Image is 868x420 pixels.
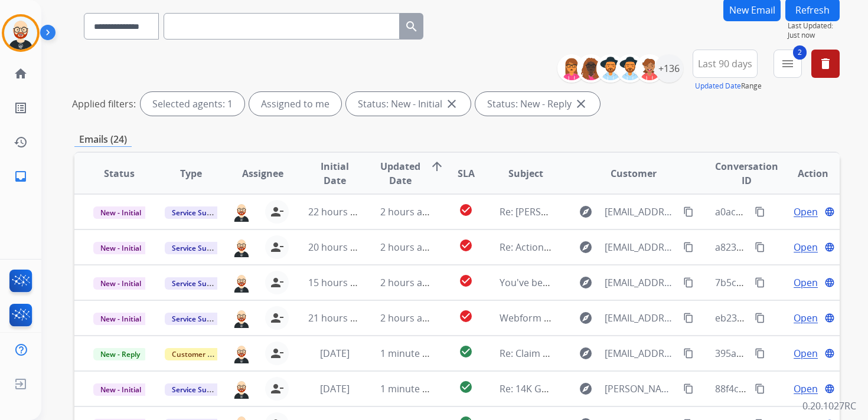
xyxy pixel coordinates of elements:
[404,19,419,34] mat-icon: search
[459,309,473,323] mat-icon: check_circle
[308,276,367,289] span: 15 hours ago
[165,277,232,290] span: Service Support
[755,313,765,323] mat-icon: content_copy
[380,347,439,360] span: 1 minute ago
[232,308,251,328] img: agent-avatar
[500,382,822,395] span: Re: 14K GRN EME & DIAMOND RING SZ 6 has been delivered for servicing
[605,346,677,360] span: [EMAIL_ADDRESS][DOMAIN_NAME]
[93,348,147,360] span: New - Reply
[72,97,136,111] p: Applied filters:
[93,383,148,396] span: New - Initial
[605,311,677,325] span: [EMAIL_ADDRESS][DOMAIN_NAME]
[500,276,867,289] span: You've been assigned a new service order: a86c77b4-04e8-45cf-909c-159f5d702d62
[500,347,710,360] span: Re: Claim Update - Next Steps - Action Required
[249,92,341,116] div: Assigned to me
[794,311,818,325] span: Open
[165,313,232,325] span: Service Support
[180,166,202,181] span: Type
[781,57,795,71] mat-icon: menu
[788,31,840,40] span: Just now
[579,275,593,290] mat-icon: explore
[698,61,752,66] span: Last 90 days
[270,205,284,219] mat-icon: person_remove
[346,92,471,116] div: Status: New - Initial
[242,166,283,181] span: Assignee
[165,206,232,219] span: Service Support
[232,202,251,222] img: agent-avatar
[755,206,765,217] mat-icon: content_copy
[475,92,600,116] div: Status: New - Reply
[380,159,420,188] span: Updated Date
[824,206,835,217] mat-icon: language
[695,81,741,91] button: Updated Date
[320,382,350,395] span: [DATE]
[768,153,840,194] th: Action
[579,382,593,396] mat-icon: explore
[270,382,284,396] mat-icon: person_remove
[755,348,765,359] mat-icon: content_copy
[459,203,473,217] mat-icon: check_circle
[14,101,28,115] mat-icon: list_alt
[693,50,758,78] button: Last 90 days
[270,346,284,360] mat-icon: person_remove
[579,311,593,325] mat-icon: explore
[500,311,767,324] span: Webform from [EMAIL_ADDRESS][DOMAIN_NAME] on [DATE]
[74,132,132,147] p: Emails (24)
[824,242,835,252] mat-icon: language
[508,166,543,181] span: Subject
[818,57,833,71] mat-icon: delete
[93,242,148,254] span: New - Initial
[655,54,683,83] div: +136
[459,380,473,394] mat-icon: check_circle
[579,240,593,254] mat-icon: explore
[579,205,593,219] mat-icon: explore
[683,348,694,359] mat-icon: content_copy
[824,313,835,323] mat-icon: language
[141,92,244,116] div: Selected agents: 1
[459,344,473,359] mat-icon: check_circle
[605,205,677,219] span: [EMAIL_ADDRESS][DOMAIN_NAME]
[430,159,444,173] mat-icon: arrow_upward
[824,348,835,359] mat-icon: language
[605,240,677,254] span: [EMAIL_ADDRESS][DOMAIN_NAME]
[14,135,28,149] mat-icon: history
[605,275,677,290] span: [EMAIL_ADDRESS][DOMAIN_NAME]
[715,159,778,188] span: Conversation ID
[683,313,694,323] mat-icon: content_copy
[500,205,758,218] span: Re: [PERSON_NAME] has been shipped to you for servicing
[794,382,818,396] span: Open
[683,277,694,288] mat-icon: content_copy
[794,346,818,360] span: Open
[308,241,367,254] span: 20 hours ago
[93,206,148,219] span: New - Initial
[802,399,856,413] p: 0.20.1027RC
[380,276,433,289] span: 2 hours ago
[380,205,433,218] span: 2 hours ago
[788,21,840,31] span: Last Updated:
[755,277,765,288] mat-icon: content_copy
[794,275,818,290] span: Open
[695,81,762,91] span: Range
[165,383,232,396] span: Service Support
[4,17,37,50] img: avatar
[683,206,694,217] mat-icon: content_copy
[794,205,818,219] span: Open
[14,169,28,183] mat-icon: inbox
[574,97,588,111] mat-icon: close
[270,311,284,325] mat-icon: person_remove
[824,383,835,394] mat-icon: language
[579,346,593,360] mat-icon: explore
[380,241,433,254] span: 2 hours ago
[793,45,807,60] span: 2
[683,383,694,394] mat-icon: content_copy
[459,274,473,288] mat-icon: check_circle
[14,67,28,81] mat-icon: home
[270,275,284,290] mat-icon: person_remove
[774,50,802,78] button: 2
[755,383,765,394] mat-icon: content_copy
[232,273,251,293] img: agent-avatar
[165,348,242,360] span: Customer Support
[93,277,148,290] span: New - Initial
[458,166,475,181] span: SLA
[93,313,148,325] span: New - Initial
